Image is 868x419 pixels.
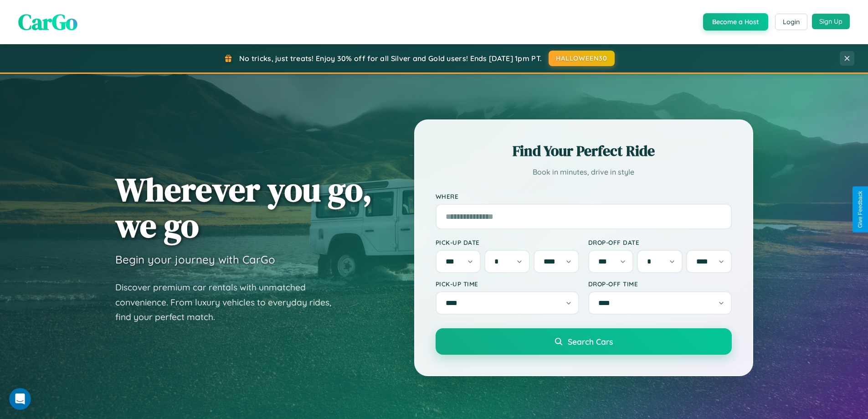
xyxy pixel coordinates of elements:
div: Give Feedback [857,191,863,228]
button: Become a Host [703,13,768,31]
label: Pick-up Date [436,238,579,246]
button: Sign Up [812,14,850,29]
button: HALLOWEEN30 [549,51,615,66]
h3: Begin your journey with CarGo [115,253,275,266]
button: Login [775,14,807,30]
label: Pick-up Time [436,280,579,288]
label: Where [436,192,732,200]
p: Discover premium car rentals with unmatched convenience. From luxury vehicles to everyday rides, ... [115,280,343,325]
h1: Wherever you go, we go [115,171,372,243]
span: CarGo [18,7,77,37]
label: Drop-off Time [588,280,732,288]
p: Book in minutes, drive in style [436,166,732,179]
span: Search Cars [568,336,613,347]
label: Drop-off Date [588,238,732,246]
iframe: Intercom live chat [9,388,31,410]
button: Search Cars [436,328,732,355]
span: No tricks, just treats! Enjoy 30% off for all Silver and Gold users! Ends [DATE] 1pm PT. [239,54,542,63]
h2: Find Your Perfect Ride [436,141,732,161]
